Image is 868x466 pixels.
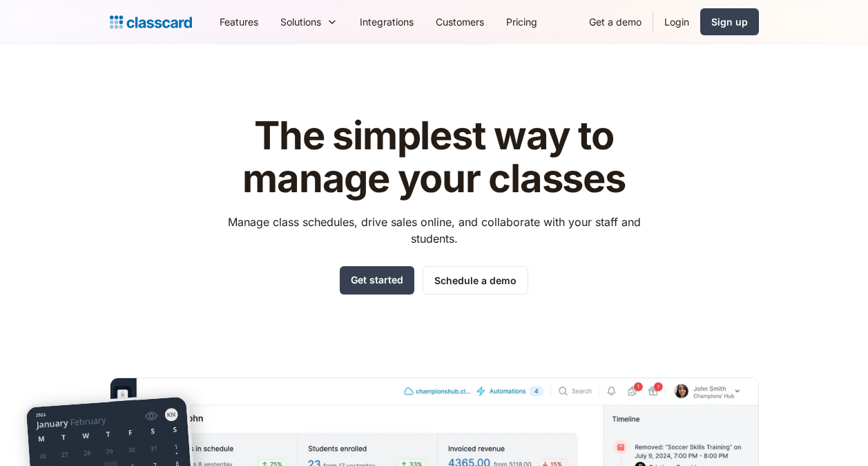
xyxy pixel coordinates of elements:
[280,15,321,29] div: Solutions
[269,6,349,37] div: Solutions
[349,6,425,37] a: Integrations
[340,266,414,295] a: Get started
[711,15,748,29] div: Sign up
[653,6,700,37] a: Login
[578,6,653,37] a: Get a demo
[209,6,269,37] a: Features
[495,6,548,37] a: Pricing
[215,115,653,200] h1: The simplest way to manage your classes
[423,266,528,295] a: Schedule a demo
[425,6,495,37] a: Customers
[700,8,759,35] a: Sign up
[110,12,192,32] a: home
[215,214,653,247] p: Manage class schedules, drive sales online, and collaborate with your staff and students.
